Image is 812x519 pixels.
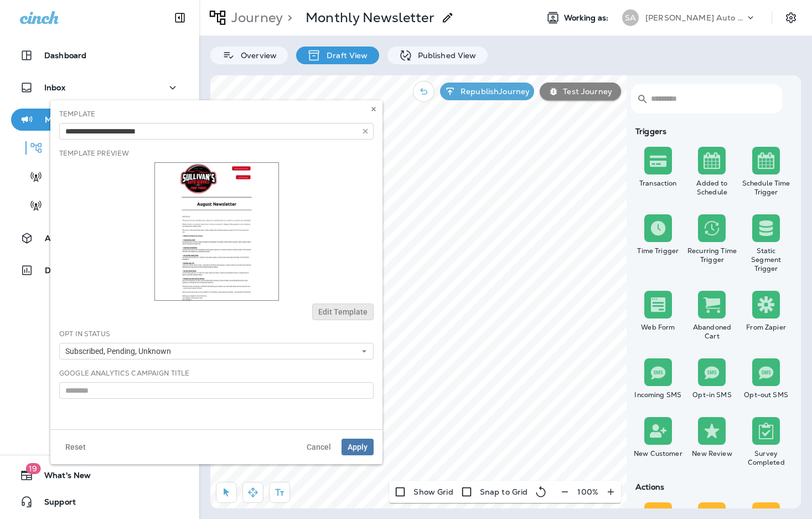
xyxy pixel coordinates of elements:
button: Apply [342,439,374,455]
button: 19What's New [11,464,188,486]
p: Republish Journey [456,87,530,96]
label: Template [59,110,95,119]
div: Survey Completed [741,449,791,467]
button: Collapse Sidebar [164,7,195,29]
div: Schedule Time Trigger [741,179,791,197]
button: Email Broadcasts [11,194,188,217]
button: Text Broadcasts [11,165,188,188]
div: From Zapier [741,323,791,332]
img: thumbnail for template [154,162,279,301]
p: Email Broadcasts [43,202,120,212]
span: Support [33,497,76,511]
div: Abandoned Cart [687,323,737,341]
label: Google Analytics Campaign Title [59,369,189,378]
button: Data [11,259,188,281]
button: Dashboard [11,44,188,66]
div: Opt-in SMS [687,390,737,399]
div: Time Trigger [633,246,683,255]
div: Incoming SMS [633,390,683,399]
button: Settings [781,8,801,28]
p: Journey [227,9,283,26]
div: Added to Schedule [687,179,737,197]
p: Marketing [45,115,84,124]
div: SA [622,9,639,26]
button: Assets [11,227,188,249]
button: Inbox [11,76,188,99]
p: Overview [235,51,277,60]
button: Test Journey [540,83,621,100]
button: Marketing [11,109,188,131]
span: 19 [25,463,40,474]
div: Web Form [633,323,683,332]
p: Draft View [321,51,368,60]
p: Snap to Grid [480,487,528,496]
span: Cancel [307,443,331,451]
p: [PERSON_NAME] Auto Service & Tire Pros [645,13,745,22]
p: 100 % [577,487,598,496]
label: Opt In Status [59,330,110,338]
span: What's New [33,471,91,484]
p: > [283,9,292,26]
p: Journeys [43,144,89,155]
div: Recurring Time Trigger [687,246,737,264]
button: RepublishJourney [440,83,534,100]
button: Reset [59,439,92,455]
p: Monthly Newsletter [306,9,435,26]
p: Assets [45,234,71,243]
button: Cancel [301,439,337,455]
button: Support [11,491,188,513]
div: Triggers [631,127,793,136]
div: Static Segment Trigger [741,246,791,273]
span: Reset [65,443,86,451]
span: Subscribed, Pending, Unknown [65,347,175,356]
p: Inbox [44,83,65,92]
button: Journeys [11,136,188,160]
span: Edit Template [318,308,368,316]
div: New Customer [633,449,683,458]
p: Published View [412,51,477,60]
div: Transaction [633,179,683,188]
p: Dashboard [44,51,86,60]
div: New Review [687,449,737,458]
p: Text Broadcasts [43,173,115,183]
span: Working as: [564,13,611,23]
span: Apply [348,443,368,451]
button: Edit Template [312,304,374,320]
p: Show Grid [413,487,453,496]
label: Template Preview [59,149,129,158]
p: Test Journey [558,87,612,96]
button: Subscribed, Pending, Unknown [59,343,374,359]
div: Opt-out SMS [741,390,791,399]
div: Actions [631,482,793,491]
p: Data [45,266,64,275]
